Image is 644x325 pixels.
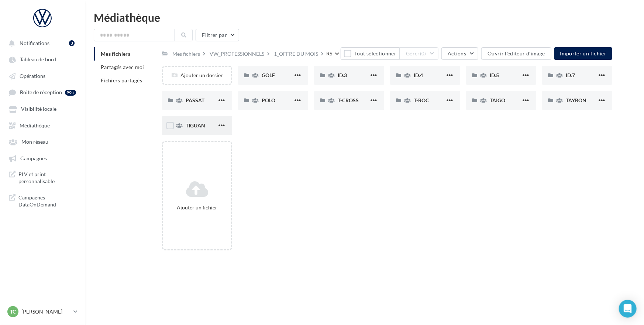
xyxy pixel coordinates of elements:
div: 1_OFFRE DU MOIS [274,50,318,58]
div: Open Intercom Messenger [619,300,637,318]
button: Filtrer par [196,29,239,41]
span: Notifications [20,40,49,46]
a: Médiathèque [4,119,80,132]
span: Importer un fichier [560,50,607,57]
span: TC [10,308,16,315]
span: T-ROC [414,97,429,103]
a: Opérations [4,69,80,82]
a: Mon réseau [4,135,80,148]
a: Visibilité locale [4,102,80,115]
button: Importer un fichier [554,47,613,60]
span: TIGUAN [186,122,205,129]
span: PASSAT [186,97,204,103]
div: Ajouter un fichier [166,204,228,211]
span: PLV et print personnalisable [18,171,76,185]
button: Actions [441,47,478,60]
span: Mon réseau [21,139,48,145]
span: Fichiers partagés [101,77,142,83]
span: Partagés avec moi [101,64,144,70]
span: T-CROSS [338,97,359,103]
span: Actions [448,50,466,57]
div: RS [326,50,332,57]
button: Gérer(0) [400,47,438,60]
span: Boîte de réception [20,89,62,96]
div: 3 [69,40,75,46]
span: GOLF [262,72,275,78]
button: Ouvrir l'éditeur d'image [481,47,551,60]
div: 99+ [65,90,76,96]
div: Médiathèque [94,12,635,23]
span: TAIGO [490,97,505,103]
div: Ajouter un dossier [163,72,231,79]
span: POLO [262,97,275,103]
a: Tableau de bord [4,52,80,66]
button: Tout sélectionner [341,47,400,60]
span: Mes fichiers [101,51,130,57]
span: Tableau de bord [20,57,56,63]
span: ID.5 [490,72,499,78]
button: Notifications 3 [4,36,78,49]
p: [PERSON_NAME] [21,308,70,315]
a: Campagnes [4,151,80,165]
span: Campagnes DataOnDemand [18,194,76,208]
a: PLV et print personnalisable [4,168,80,188]
div: VW_PROFESSIONNELS [210,50,264,58]
a: Boîte de réception 99+ [4,85,80,99]
span: Opérations [20,73,45,79]
a: TC [PERSON_NAME] [6,305,79,319]
span: ID.7 [566,72,575,78]
div: Mes fichiers [172,50,200,58]
a: Campagnes DataOnDemand [4,191,80,211]
span: (0) [420,51,426,57]
span: Campagnes [20,155,47,161]
span: Médiathèque [20,122,50,129]
span: ID.4 [414,72,423,78]
span: TAYRON [566,97,586,103]
span: Visibilité locale [21,106,56,112]
span: ID.3 [338,72,347,78]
